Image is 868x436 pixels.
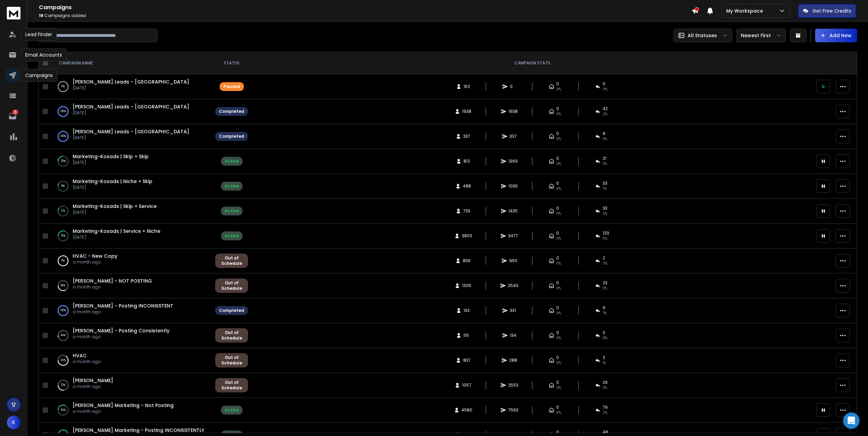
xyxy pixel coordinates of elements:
[61,332,66,339] p: 94 %
[556,87,561,92] span: 0%
[21,48,67,61] div: Email Accounts
[61,282,65,289] p: 66 %
[73,427,204,434] a: [PERSON_NAME] Marketing - Posting INCONSISTENTLY
[13,109,18,115] p: 3
[603,405,608,410] span: 76
[556,136,561,142] span: 0%
[51,74,211,99] td: 0%[PERSON_NAME] Leads - [GEOGRAPHIC_DATA][DATE]
[603,206,607,211] span: 33
[73,103,189,110] span: [PERSON_NAME] Leads - [GEOGRAPHIC_DATA]
[225,183,239,189] div: Active
[603,280,607,286] span: 23
[211,52,252,74] th: STATUS
[509,208,518,214] span: 1435
[73,78,189,85] a: [PERSON_NAME] Leads - [GEOGRAPHIC_DATA]
[61,232,65,239] p: 31 %
[508,407,518,413] span: 7563
[843,412,859,429] div: Open Intercom Messenger
[73,128,189,135] span: [PERSON_NAME] Leads - [GEOGRAPHIC_DATA]
[51,124,211,149] td: 100%[PERSON_NAME] Leads - [GEOGRAPHIC_DATA][DATE]
[556,330,559,335] span: 0
[51,224,211,249] td: 31%Marketing-Kosads | Service + Niche[DATE]
[73,334,170,340] p: a month ago
[219,109,244,114] div: Completed
[463,134,470,139] span: 337
[61,83,65,90] p: 0 %
[61,257,65,264] p: 0 %
[73,402,174,409] span: [PERSON_NAME] Marketing - Not Posting
[603,430,608,435] span: 48
[7,7,20,19] img: logo
[463,183,471,189] span: 488
[556,106,559,111] span: 0
[509,358,517,363] span: 288
[509,109,518,114] span: 1938
[510,84,517,89] span: 0
[60,133,66,140] p: 100 %
[73,253,117,259] span: HVAC - New Copy
[603,261,607,266] span: 0 %
[219,308,244,313] div: Completed
[556,186,561,192] span: 0%
[603,305,605,311] span: 6
[219,355,244,366] div: Out of Schedule
[603,286,607,291] span: 3 %
[73,160,149,165] p: [DATE]
[603,230,609,236] span: 129
[73,352,87,359] a: HVAC
[39,13,692,18] p: Campaigns added
[556,280,559,286] span: 0
[603,380,608,385] span: 26
[556,156,559,161] span: 0
[603,355,605,360] span: 2
[61,382,65,389] p: 72 %
[73,178,152,185] a: Marketing-Kosads | Niche + Skip
[61,158,66,165] p: 25 %
[556,385,561,391] span: 0%
[73,203,157,210] a: Marketing-Kosads | Skip + Service
[556,181,559,186] span: 0
[73,359,101,364] p: a month ago
[510,333,517,338] span: 134
[73,302,173,309] span: [PERSON_NAME] - Posting INCONSISTENT
[603,335,607,341] span: 8 %
[603,186,607,192] span: 7 %
[510,308,517,313] span: 331
[225,159,239,164] div: Active
[464,308,470,313] span: 133
[51,52,211,74] th: CAMPAIGN NAME
[736,29,786,42] button: Newest First
[7,416,20,429] button: K
[223,84,240,89] div: Paused
[73,153,149,160] span: Marketing-Kosads | Skip + Skip
[556,206,559,211] span: 0
[556,211,561,216] span: 0%
[603,111,607,117] span: 2 %
[61,208,65,214] p: 11 %
[556,405,559,410] span: 0
[463,258,471,264] span: 836
[61,407,66,414] p: 34 %
[73,277,152,284] a: [PERSON_NAME] - NOT POSTING
[603,161,607,167] span: 3 %
[509,183,518,189] span: 1036
[508,382,518,388] span: 2553
[225,208,239,214] div: Active
[463,208,470,214] span: 733
[603,236,607,241] span: 5 %
[464,333,470,338] span: 55
[556,230,559,236] span: 0
[556,286,561,291] span: 0%
[603,131,605,136] span: 9
[73,259,117,265] p: a month ago
[51,99,211,124] td: 100%[PERSON_NAME] Leads - [GEOGRAPHIC_DATA][DATE]
[73,135,189,140] p: [DATE]
[798,4,856,18] button: Get Free Credits
[73,85,189,91] p: [DATE]
[73,228,160,235] span: Marketing-Kosads | Service + Niche
[556,430,559,435] span: 0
